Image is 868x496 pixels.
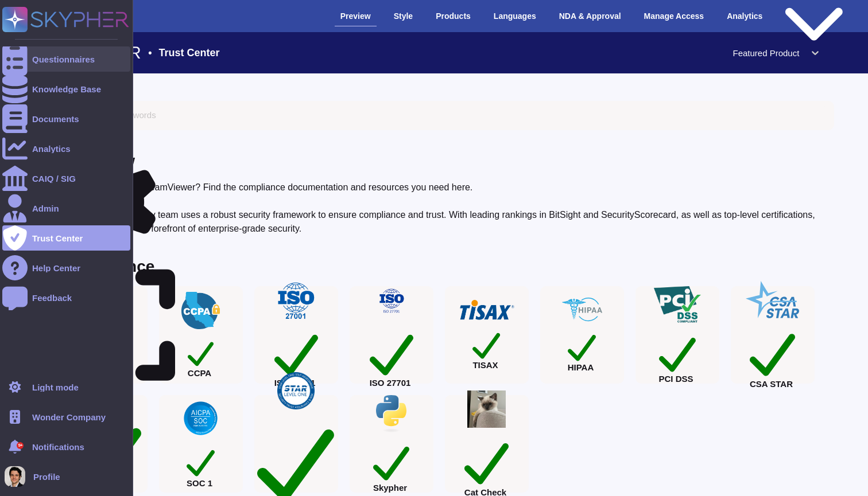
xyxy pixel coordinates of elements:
[148,48,152,58] span: •
[373,442,409,491] div: Skypher
[32,204,59,213] div: Admin
[32,55,95,64] div: Questionnaires
[32,294,72,302] div: Feedback
[2,464,33,489] button: user
[746,281,799,318] img: check
[430,6,476,26] div: Products
[32,413,106,421] span: Wonder Company
[5,466,25,487] img: user
[2,106,130,131] a: Documents
[2,225,130,251] a: Trust Center
[2,196,130,221] a: Admin
[32,144,71,153] div: Analytics
[32,443,84,451] span: Notifications
[373,282,410,319] img: check
[659,333,696,383] div: PCI DSS
[274,329,318,387] div: ISO 27001
[472,329,500,369] div: TISAX
[188,338,214,377] div: CCPA
[638,6,710,26] div: Manage Access
[553,6,627,26] div: NDA & Approval
[2,255,130,280] a: Help Center
[721,6,768,26] div: Analytics
[32,234,83,243] div: Trust Center
[64,153,135,169] div: Overview
[32,383,79,392] div: Light mode
[370,329,413,387] div: ISO 27701
[335,6,377,26] div: Preview
[187,446,215,487] div: SOC 1
[467,390,505,428] img: check
[277,372,315,409] img: check
[72,106,827,126] input: Search by keywords
[2,46,130,72] a: Questionnaires
[32,85,101,93] div: Knowledge Base
[568,331,596,372] div: HIPAA
[32,264,80,272] div: Help Center
[32,115,79,123] div: Documents
[459,300,514,320] img: check
[33,472,60,481] span: Profile
[2,166,130,191] a: CAIQ / SIG
[376,395,407,432] img: check
[182,400,219,437] img: check
[181,292,220,329] img: check
[2,76,130,101] a: Knowledge Base
[276,282,316,319] img: check
[2,285,130,310] a: Feedback
[64,259,155,275] div: Compliance
[2,136,130,161] a: Analytics
[17,442,24,449] div: 9+
[750,327,795,388] div: CSA STAR
[158,48,219,58] span: Trust Center
[654,286,701,323] img: check
[388,6,418,26] div: Style
[488,6,542,26] div: Languages
[64,181,835,236] div: Getting started with TeamViewer? Find the compliance documentation and resources you need here. O...
[32,174,76,183] div: CAIQ / SIG
[562,298,602,322] img: check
